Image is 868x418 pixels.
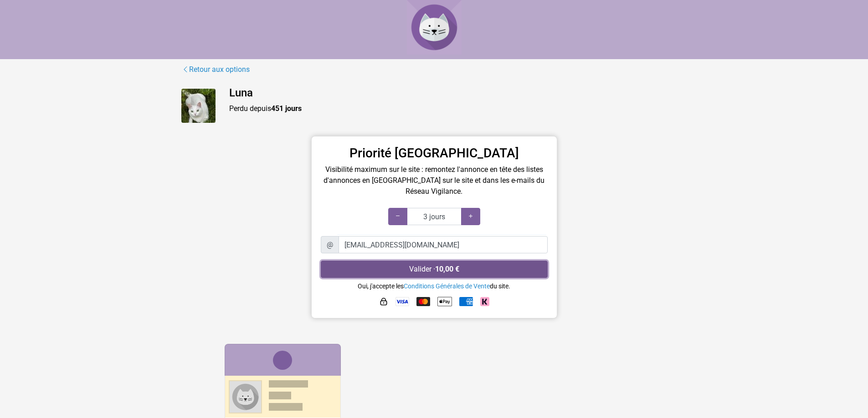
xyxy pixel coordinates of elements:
[229,86,687,100] h4: Luna
[437,294,452,309] img: Apple Pay
[379,297,388,306] img: HTTPS : paiement sécurisé
[404,282,490,290] a: Conditions Générales de Vente
[395,297,409,306] img: Visa
[321,236,339,253] span: @
[358,282,510,290] small: Oui, j'accepte les du site.
[321,164,548,197] p: Visibilité maximum sur le site : remontez l'annonce en tête des listes d'annonces en [GEOGRAPHIC_...
[416,297,430,306] img: Mastercard
[229,103,687,114] p: Perdu depuis
[321,146,548,161] h3: Priorité [GEOGRAPHIC_DATA]
[181,64,250,76] a: Retour aux options
[271,104,302,113] strong: 451 jours
[339,236,548,253] input: Adresse e-mail
[459,297,473,306] img: American Express
[480,297,489,306] img: Klarna
[435,265,459,273] strong: 10,00 €
[321,261,548,278] button: Valider ·10,00 €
